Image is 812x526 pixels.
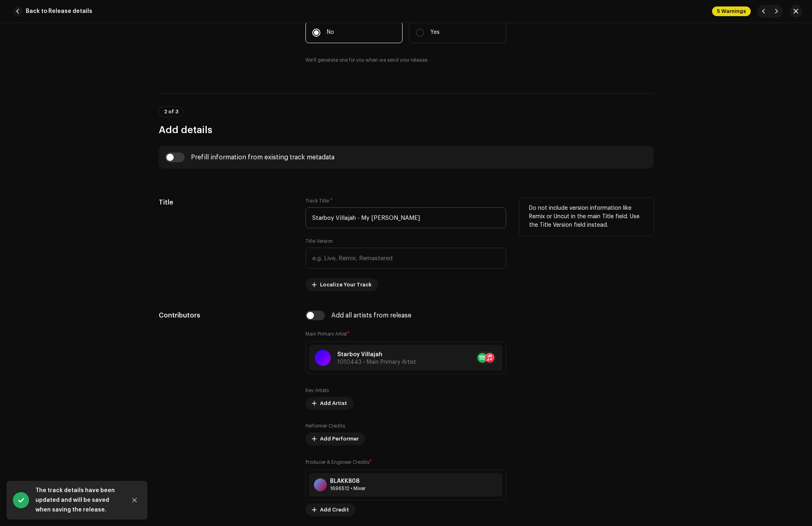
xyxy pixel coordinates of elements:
[159,198,293,207] h5: Title
[159,311,293,320] h5: Contributors
[320,395,347,411] span: Add Artist
[305,56,428,64] small: We'll generate one for you when we send your release.
[320,277,372,293] span: Localize Your Track
[305,432,365,445] button: Add Performer
[305,387,329,394] label: Key Artists
[305,278,378,291] button: Localize Your Track
[164,109,179,114] span: 2 of 3
[327,28,334,37] p: No
[337,351,416,359] p: Starboy Villajah
[305,423,345,429] label: Performer Credits
[305,207,506,228] input: Enter the name of the track
[320,502,349,518] span: Add Credit
[35,486,120,515] div: The track details have been updated and will be saved when saving the release.
[305,332,347,336] small: Main Primary Artist
[305,460,369,465] small: Producer & Engineer Credits
[191,154,334,161] div: Prefill information from existing track metadata
[305,198,333,204] label: Track Title
[330,478,366,484] div: BLAKK808
[305,503,355,516] button: Add Credit
[127,492,143,508] button: Close
[320,431,359,447] span: Add Performer
[159,123,654,136] h3: Add details
[330,485,366,492] div: Mixer
[337,359,416,365] span: 1010443 • Main Primary Artist
[529,204,644,230] p: Do not include version information like Remix or Uncut in the main Title field. Use the Title Ver...
[305,397,353,410] button: Add Artist
[331,312,411,319] div: Add all artists from release
[430,28,440,37] p: Yes
[305,248,506,269] input: e.g. Live, Remix, Remastered
[305,238,333,244] label: Title Version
